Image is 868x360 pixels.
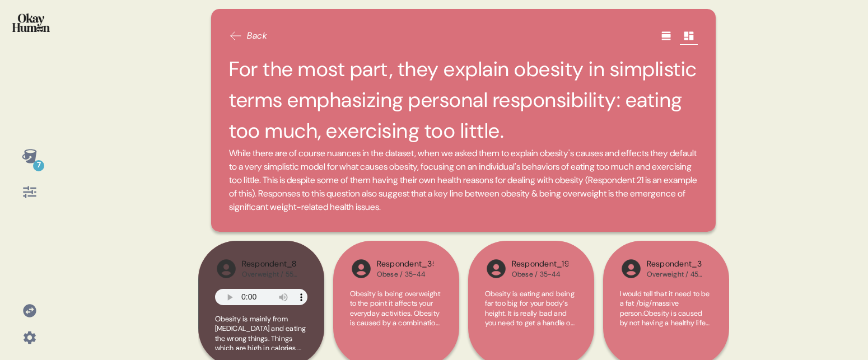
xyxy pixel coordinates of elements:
img: okayhuman.3b1b6348.png [12,13,50,32]
div: Overweight / 55-64 [242,270,298,279]
div: Respondent_3 [647,258,703,270]
div: Respondent_8 [242,258,298,270]
div: Obese / 35-44 [377,270,433,279]
img: l1ibTKarBSWXLOhlfT5LxFP+OttMJpPJZDKZTCbz9PgHEggSPYjZSwEAAAAASUVORK5CYII= [215,258,237,280]
div: Obese / 35-44 [512,270,568,279]
img: l1ibTKarBSWXLOhlfT5LxFP+OttMJpPJZDKZTCbz9PgHEggSPYjZSwEAAAAASUVORK5CYII= [620,258,642,280]
div: Overweight / 45-54 [647,270,703,279]
h2: For the most part, they explain obesity in simplistic terms emphasizing personal responsibility: ... [229,54,698,147]
span: While there are of course nuances in the dataset, when we asked them to explain obesity's causes ... [229,147,698,214]
div: Respondent_19 [512,258,568,270]
img: l1ibTKarBSWXLOhlfT5LxFP+OttMJpPJZDKZTCbz9PgHEggSPYjZSwEAAAAASUVORK5CYII= [350,258,372,280]
span: Back [247,29,267,43]
img: l1ibTKarBSWXLOhlfT5LxFP+OttMJpPJZDKZTCbz9PgHEggSPYjZSwEAAAAASUVORK5CYII= [485,258,507,280]
div: 7 [33,160,44,171]
div: Respondent_35 [377,258,433,270]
